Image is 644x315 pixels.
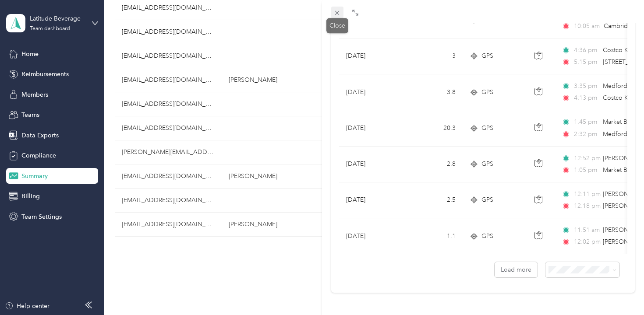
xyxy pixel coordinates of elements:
span: GPS [481,87,493,97]
td: [DATE] [339,38,405,74]
span: 12:02 pm [574,237,599,247]
td: 1.1 [405,218,463,254]
td: [DATE] [339,147,405,182]
span: GPS [481,231,493,241]
td: 3.8 [405,74,463,110]
span: 10:05 am [574,21,600,31]
span: 12:18 pm [574,201,599,211]
span: 5:15 pm [574,57,599,67]
span: 1:45 pm [574,117,599,127]
div: Close [326,18,348,33]
span: 11:51 am [574,225,599,235]
td: 3 [405,38,463,74]
span: 3:35 pm [574,81,599,91]
td: 2.5 [405,182,463,218]
td: [DATE] [339,74,405,110]
span: 12:52 pm [574,154,599,163]
span: GPS [481,195,493,205]
span: GPS [481,51,493,61]
span: GPS [481,123,493,133]
td: 2.8 [405,147,463,182]
span: 4:36 pm [574,45,599,55]
span: 2:32 pm [574,129,599,139]
span: 12:11 pm [574,189,599,199]
td: [DATE] [339,110,405,146]
button: Load more [495,262,538,277]
span: GPS [481,159,493,169]
td: [DATE] [339,182,405,218]
iframe: Everlance-gr Chat Button Frame [595,266,644,315]
span: 4:13 pm [574,93,599,103]
td: 20.3 [405,110,463,146]
td: [DATE] [339,218,405,254]
span: 1:05 pm [574,165,599,175]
